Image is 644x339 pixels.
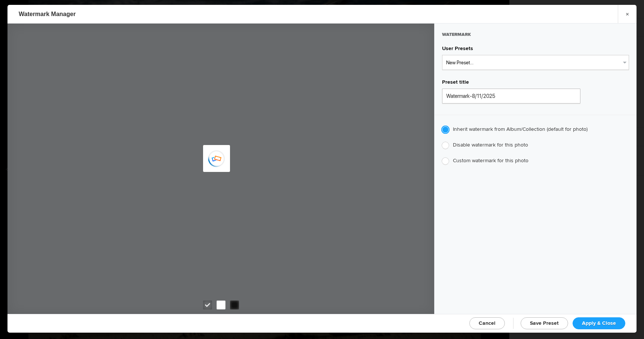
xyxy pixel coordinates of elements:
span: Apply & Close [582,320,616,326]
input: Name for your Watermark Preset [442,89,580,104]
span: Disable watermark for this photo [453,142,528,148]
a: Apply & Close [573,317,625,329]
a: × [618,5,637,23]
span: Save Preset [530,320,559,326]
span: Custom watermark for this photo [453,157,528,164]
span: Watermark [442,32,471,44]
span: User Presets [442,45,473,55]
a: Save Preset [521,317,568,329]
span: Cancel [479,320,496,326]
span: Inherit watermark from Album/Collection (default for photo) [453,126,588,132]
h2: Watermark Manager [19,5,411,24]
span: Preset title [442,79,469,89]
a: Cancel [469,317,505,329]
